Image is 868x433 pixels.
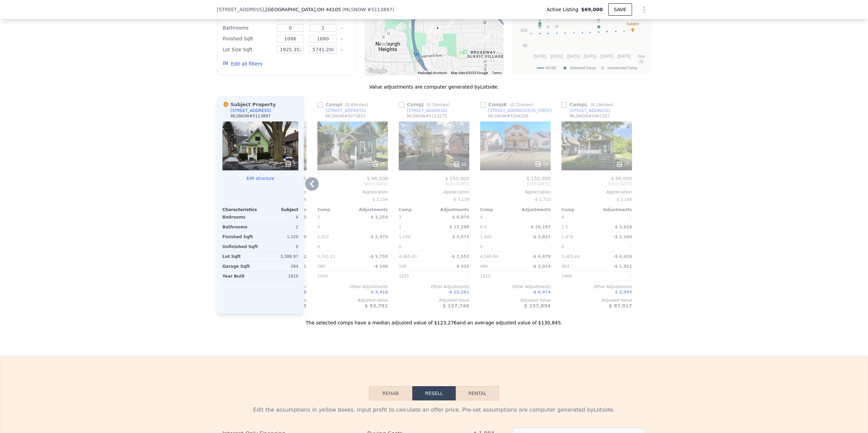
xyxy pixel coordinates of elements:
[601,54,614,59] text: [DATE]
[222,252,259,261] div: Lot Sqft
[382,28,395,45] div: 3941 E 41st St
[517,212,551,222] div: -
[561,254,579,259] span: 5,401.44
[613,254,632,259] span: -$ 4,626
[353,207,388,212] div: Adjustments
[371,215,388,220] span: $ 3,259
[533,54,546,59] text: [DATE]
[399,284,469,289] div: Other Adjustments
[217,6,264,13] span: [STREET_ADDRESS]
[611,176,632,181] span: $ 90,000
[399,244,401,249] span: 0
[561,271,595,281] div: 1900
[597,207,632,212] div: Adjustments
[608,3,632,16] button: SAVE
[598,271,632,281] div: -
[561,244,564,249] span: 0
[223,34,273,43] div: Finished Sqft
[354,222,388,232] div: -
[480,222,514,232] div: 0.5
[317,189,388,195] div: Appreciation
[317,284,388,289] div: Other Adjustments
[615,225,632,229] span: $ 3,618
[584,54,597,59] text: [DATE]
[561,284,632,289] div: Other Adjustments
[532,254,551,259] span: -$ 4,479
[317,207,353,212] div: Comp
[222,222,259,232] div: Bathrooms
[231,108,271,113] div: [STREET_ADDRESS]
[399,298,469,303] div: Adjusted Value
[412,386,456,400] button: Resell
[222,242,259,251] div: Unfinished Sqft
[222,262,259,271] div: Garage Sqft
[567,54,580,59] text: [DATE]
[532,290,551,295] span: -$ 6,974
[262,242,298,251] div: 0
[399,264,407,269] span: 240
[371,290,388,295] span: $ 3,418
[588,102,616,107] span: ( miles)
[561,264,569,269] span: 484
[570,113,610,119] div: MLSNOW # 5067267
[317,271,351,281] div: 1900
[488,113,528,119] div: MLSNOW # 5104209
[480,234,492,239] span: 1,492
[479,31,492,48] div: 3971 E 71st St
[592,102,601,107] span: 0.29
[546,66,556,70] text: 44105
[452,234,469,239] span: $ 3,073
[521,28,528,33] text: $50
[570,66,596,70] text: Selected Comp
[366,67,389,75] img: Google
[347,102,356,107] span: 0.49
[452,215,469,220] span: $ 4,876
[532,264,551,269] span: -$ 3,019
[480,189,551,195] div: Appreciation
[264,6,341,13] span: , [GEOGRAPHIC_DATA]
[598,242,632,251] div: -
[223,60,262,67] button: Edit all filters
[451,71,488,75] span: Map data ©2025 Google
[531,225,551,229] span: $ 26,197
[561,234,573,239] span: 1,476
[317,222,351,232] div: 0
[515,207,551,212] div: Adjustments
[618,54,631,59] text: [DATE]
[561,101,616,108] div: Comp L
[480,207,515,212] div: Comp
[262,271,298,281] div: 1910
[452,197,469,202] span: -$ 3,139
[223,45,273,54] div: Lot Size Sqft
[399,101,452,108] div: Comp J
[317,244,320,249] span: 0
[581,6,603,13] span: $69,000
[367,176,388,181] span: $ 96,000
[480,271,514,281] div: 1925
[222,176,298,181] button: Edit structure
[480,108,552,113] a: [STREET_ADDRESS][US_STATE]
[262,222,298,232] div: 2
[443,303,469,308] span: $ 157,746
[262,252,298,261] div: 3,388.97
[340,27,343,30] button: Clear
[222,207,260,212] div: Characteristics
[262,262,298,271] div: 264
[399,189,469,195] div: Appreciation
[325,108,366,113] div: [STREET_ADDRESS]
[547,6,581,13] span: Active Listing
[538,19,541,23] text: H
[480,298,551,303] div: Adjusted Value
[532,234,551,239] span: -$ 3,831
[222,271,259,281] div: Year Built
[367,7,392,12] span: # 5113897
[262,232,298,242] div: 1,320
[260,207,298,212] div: Subject
[480,284,551,289] div: Other Adjustments
[399,215,401,220] span: 3
[561,189,632,195] div: Appreciation
[449,225,469,229] span: $ 17,298
[223,23,273,33] div: Bathrooms
[435,242,469,251] div: -
[376,12,389,29] div: 3831 E 38th St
